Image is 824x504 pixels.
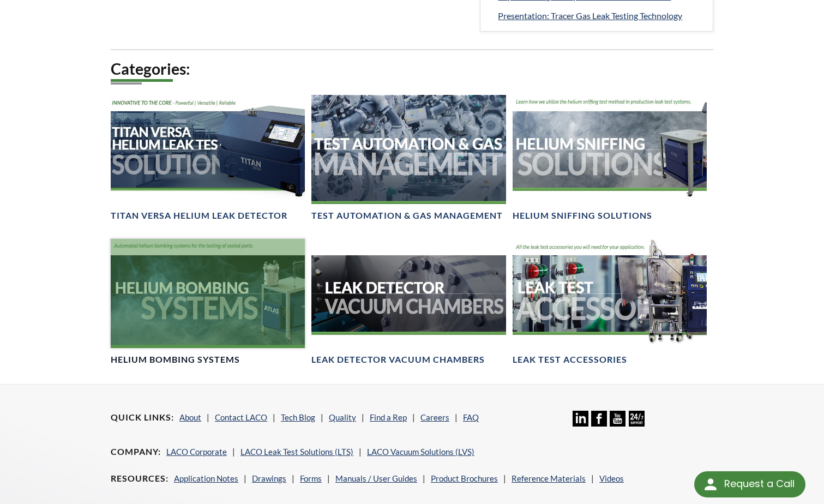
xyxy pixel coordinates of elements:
[111,59,713,79] h2: Categories:
[599,473,624,483] a: Videos
[629,418,645,428] a: 24/7 Support
[724,471,795,496] div: Request a Call
[329,412,356,422] a: Quality
[311,95,506,221] a: Test Automation & Gas Management headerTest Automation & Gas Management
[111,473,169,484] h4: Resources
[629,411,645,427] img: 24/7 Support Icon
[281,412,315,422] a: Tech Blog
[335,473,417,483] a: Manuals / User Guides
[512,473,586,483] a: Reference Materials
[513,239,707,365] a: Leak Test Accessories headerLeak Test Accessories
[498,9,704,23] a: Presentation: Tracer Gas Leak Testing Technology
[498,10,682,21] span: Presentation: Tracer Gas Leak Testing Technology
[513,95,707,221] a: Helium Sniffing Solutions headerHelium Sniffing Solutions
[370,412,407,422] a: Find a Rep
[311,354,485,365] h4: Leak Detector Vacuum Chambers
[300,473,322,483] a: Forms
[513,354,627,365] h4: Leak Test Accessories
[111,239,305,365] a: Helium Bombing Systems BannerHelium Bombing Systems
[311,239,506,365] a: Leak Test Vacuum Chambers headerLeak Detector Vacuum Chambers
[111,95,305,221] a: TITAN VERSA Helium Leak Test Solutions headerTITAN VERSA Helium Leak Detector
[240,447,353,457] a: LACO Leak Test Solutions (LTS)
[111,354,240,365] h4: Helium Bombing Systems
[463,412,479,422] a: FAQ
[311,210,503,221] h4: Test Automation & Gas Management
[702,476,719,493] img: round button
[431,473,498,483] a: Product Brochures
[111,412,174,423] h4: Quick Links
[367,447,474,457] a: LACO Vacuum Solutions (LVS)
[111,446,161,458] h4: Company
[252,473,286,483] a: Drawings
[215,412,267,422] a: Contact LACO
[179,412,201,422] a: About
[694,471,805,497] div: Request a Call
[166,447,227,457] a: LACO Corporate
[420,412,449,422] a: Careers
[174,473,238,483] a: Application Notes
[513,210,652,221] h4: Helium Sniffing Solutions
[111,210,287,221] h4: TITAN VERSA Helium Leak Detector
